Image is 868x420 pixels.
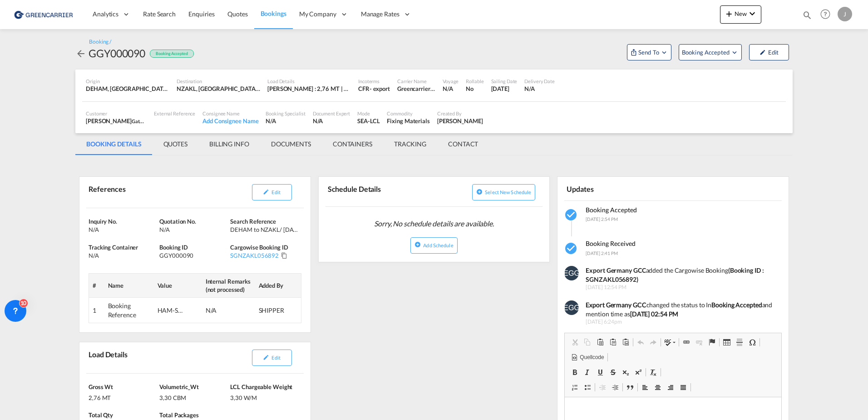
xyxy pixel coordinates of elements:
div: Voyage [443,78,459,85]
md-icon: icon-pencil [263,189,269,195]
md-icon: icon-plus-circle [476,189,483,195]
md-tab-item: CONTACT [437,133,489,155]
div: Mode [357,110,380,117]
div: Fixing Materials [387,117,429,125]
a: Link einfügen/editieren (Strg+K) [680,336,693,348]
span: [DATE] 6:24pm [586,318,775,326]
md-icon: icon-pencil [759,49,766,55]
span: Add Schedule [423,242,453,248]
span: Edit [271,189,280,195]
div: Created By [437,110,483,117]
strong: Export Germany GCC [586,266,646,274]
span: Booking Accepted [586,206,637,214]
div: Destination [177,78,260,85]
a: Quellcode [568,351,607,363]
div: N/A [89,225,157,234]
button: icon-plus 400-fgNewicon-chevron-down [720,5,761,24]
div: Origin [86,78,169,85]
div: 2,76 MT [89,391,157,402]
div: Customer [86,110,147,117]
div: DEHAM to NZAKL/ 03 September, 2025 [230,225,299,234]
a: Rechtsbündig [664,381,677,393]
span: New [724,10,758,17]
a: Linksbündig [639,381,651,393]
div: J [838,7,852,21]
div: Booking Accepted [150,50,193,58]
button: Open demo menu [679,44,742,60]
a: Kopieren (Strg+C) [581,336,594,348]
div: - export [370,85,390,93]
a: Zentriert [651,381,664,393]
a: Tabelle [720,336,733,348]
span: Tracking Container [89,244,138,251]
button: Open demo menu [627,44,671,60]
span: [DATE] 2:41 PM [586,250,618,256]
div: Nico Schönlau [437,117,483,125]
a: Einfügen (Strg+V) [594,336,607,348]
span: Quotation No. [159,218,196,225]
div: Carrier Name [397,78,435,85]
td: SHIPPER [255,298,301,323]
md-icon: icon-plus-circle [414,241,421,248]
a: Zitatblock [624,381,636,393]
div: Help [818,6,838,23]
a: Rückgängig (Strg+Z) [634,336,647,348]
span: Analytics [93,10,118,19]
div: changed the status to In and mention time as [586,300,775,318]
span: Edit [271,355,280,360]
md-icon: icon-plus 400-fg [724,8,735,19]
span: Inquiry No. [89,218,117,225]
span: Bookings [261,10,286,17]
a: Ausschneiden (Strg+X) [568,336,581,348]
div: N/A [443,85,459,93]
md-icon: icon-pencil [263,354,269,360]
div: Updates [564,180,671,196]
span: Total Qty [89,411,113,419]
md-tab-item: BILLING INFO [198,133,260,155]
a: Anker [705,336,718,348]
span: Sorry, No schedule details are available. [370,215,498,232]
div: added the Cargowise Booking [586,266,775,284]
md-tab-item: CONTAINERS [322,133,383,155]
md-icon: Click to Copy [281,252,287,259]
th: Internal Remarks (not processed) [202,273,255,297]
md-tab-item: QUOTES [153,133,198,155]
th: Name [104,273,154,297]
md-icon: icon-chevron-down [747,8,758,19]
div: Schedule Details [325,180,432,203]
div: References [86,180,193,204]
a: Durchgestrichen [607,366,619,378]
md-icon: icon-checkbox-marked-circle [564,208,579,222]
div: Document Expert [313,110,350,117]
div: 3,30 CBM [159,391,228,402]
div: DEHAM, Hamburg, Germany, Western Europe, Europe [86,85,169,93]
div: SEA-LCL [357,117,380,125]
button: icon-plus-circleSelect new schedule [472,184,535,200]
a: Einzug verkleinern [596,381,609,393]
td: 1 [89,298,104,323]
div: SGNZAKL056892 [230,251,279,260]
span: Select new schedule [485,189,531,195]
div: Delivery Date [524,78,555,85]
span: Booking Accepted [682,48,730,57]
img: EUeHj4AAAAAElFTkSuQmCC [564,300,579,315]
div: Add Consignee Name [202,117,258,125]
md-icon: icon-magnify [802,10,812,20]
img: 1378a7308afe11ef83610d9e779c6b34.png [14,4,75,25]
strong: (Booking ID : SGNZAKL056892) [586,266,764,283]
md-pagination-wrapper: Use the left and right arrow keys to navigate between tabs [75,133,489,155]
div: Load Details [267,78,351,85]
a: Wiederherstellen (Strg+Y) [647,336,660,348]
a: Rechtschreibprüfung während der Texteingabe (SCAYT) [662,336,678,348]
div: GGY000090 [159,251,228,260]
div: N/A [206,306,233,315]
a: Unterstrichen (Strg+U) [594,366,607,378]
div: HAM-SE-003767 [158,306,185,315]
div: N/A [524,85,555,93]
div: icon-magnify [802,10,812,24]
a: Aus Word einfügen [619,336,632,348]
span: [DATE] 2:54 PM [586,216,618,222]
th: Added By [255,273,301,297]
div: GGY000090 [89,46,145,60]
div: CFR [358,85,370,93]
